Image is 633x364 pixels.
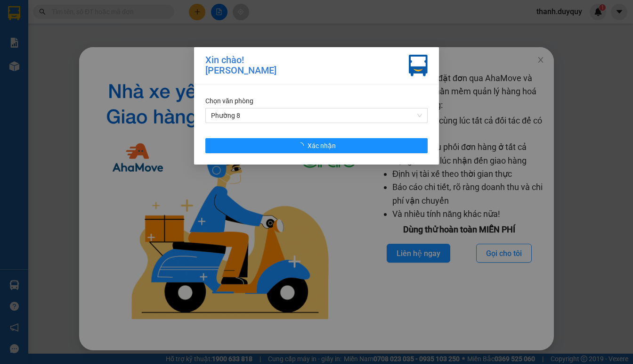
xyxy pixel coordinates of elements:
button: Xác nhận [205,138,428,153]
div: Chọn văn phòng [205,96,428,106]
span: Xác nhận [308,141,336,151]
span: loading [297,142,308,149]
span: Phường 8 [211,108,422,123]
div: Xin chào! [PERSON_NAME] [205,55,276,76]
img: vxr-icon [409,55,428,76]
